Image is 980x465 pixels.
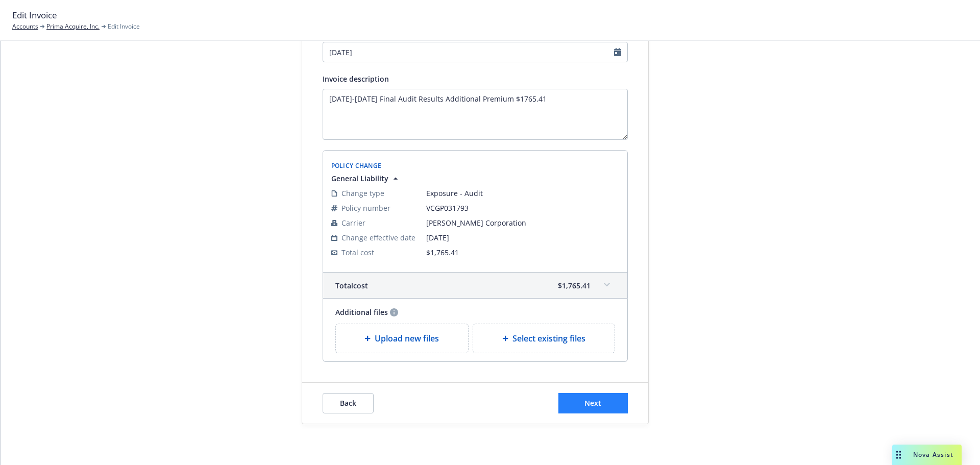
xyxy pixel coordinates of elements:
span: Additional files [335,307,388,317]
span: Next [584,398,601,408]
span: [PERSON_NAME] Corporation [426,217,619,228]
input: MM/DD/YYYY [323,42,628,62]
span: Policy number [341,203,390,213]
div: Totalcost$1,765.41 [323,273,627,298]
div: Select existing files [473,324,615,353]
button: Back [323,393,374,413]
span: Invoice description [323,74,389,84]
textarea: Enter invoice description here [323,89,628,140]
span: Edit Invoice [108,22,140,31]
a: Accounts [12,22,38,31]
button: Nova Assist [892,445,962,465]
button: General Liability [331,173,401,184]
span: Total cost [341,247,374,258]
span: $1,765.41 [558,280,591,291]
span: $1,765.41 [426,248,459,257]
div: Drag to move [892,445,905,465]
span: Total cost [335,280,368,291]
span: Back [340,398,356,408]
span: Change effective date [341,232,415,243]
span: General Liability [331,173,388,184]
button: Next [558,393,628,413]
span: Exposure - Audit [426,188,619,199]
span: Change type [341,188,384,199]
span: Policy Change [331,161,382,170]
span: Carrier [341,217,365,228]
span: Select existing files [512,332,585,345]
a: Prima Acquire, Inc. [46,22,100,31]
div: Upload new files [335,324,469,353]
span: Nova Assist [913,450,953,459]
span: VCGP031793 [426,203,619,213]
span: Edit Invoice [12,9,57,22]
span: Upload new files [375,332,439,345]
span: [DATE] [426,232,619,243]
